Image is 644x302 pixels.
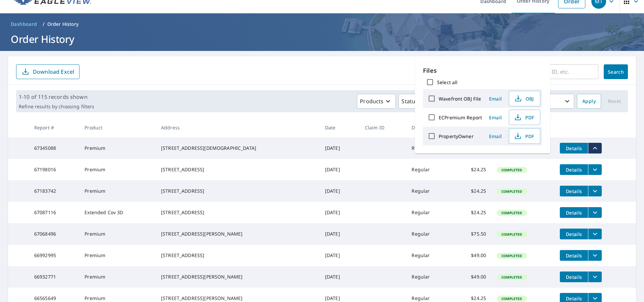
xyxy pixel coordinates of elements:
[406,266,451,288] td: Regular
[406,202,451,223] td: Regular
[560,143,588,154] button: detailsBtn-67345088
[485,131,506,141] button: Email
[29,159,79,180] td: 67198016
[406,180,451,202] td: Regular
[564,209,584,216] span: Details
[439,114,482,121] label: ECPremium Report
[560,164,588,175] button: detailsBtn-67198016
[451,202,491,223] td: $24.25
[588,271,602,282] button: filesDropdownBtn-66932771
[29,245,79,266] td: 66992995
[47,21,79,27] p: Order History
[161,188,314,194] div: [STREET_ADDRESS]
[451,159,491,180] td: $24.25
[588,164,602,175] button: filesDropdownBtn-67198016
[161,252,314,259] div: [STREET_ADDRESS]
[320,245,360,266] td: [DATE]
[11,21,37,27] span: Dashboard
[560,250,588,261] button: detailsBtn-66992995
[509,110,540,125] button: PDF
[485,112,506,123] button: Email
[564,167,584,173] span: Details
[43,20,45,28] li: /
[604,64,628,79] button: Search
[560,229,588,239] button: detailsBtn-67068496
[19,104,94,110] p: Refine results by choosing filters
[79,202,156,223] td: Extended Cov 3D
[406,118,451,137] th: Delivery
[79,223,156,245] td: Premium
[161,274,314,280] div: [STREET_ADDRESS][PERSON_NAME]
[79,137,156,159] td: Premium
[406,245,451,266] td: Regular
[406,159,451,180] td: Regular
[406,137,451,159] td: Regular
[451,180,491,202] td: $24.25
[29,202,79,223] td: 67087116
[509,91,540,106] button: OBJ
[497,232,526,237] span: Completed
[156,118,320,137] th: Address
[564,188,584,194] span: Details
[79,245,156,266] td: Premium
[29,223,79,245] td: 67068496
[8,32,636,46] h1: Order History
[423,66,542,75] p: Files
[439,133,474,139] label: PropertyOwner
[564,231,584,237] span: Details
[588,229,602,239] button: filesDropdownBtn-67068496
[588,186,602,196] button: filesDropdownBtn-67183742
[485,94,506,104] button: Email
[497,189,526,194] span: Completed
[588,207,602,218] button: filesDropdownBtn-67087116
[577,94,601,109] button: Apply
[398,94,430,109] button: Status
[161,209,314,216] div: [STREET_ADDRESS]
[487,96,503,102] span: Email
[406,223,451,245] td: Regular
[79,180,156,202] td: Premium
[79,118,156,137] th: Product
[509,128,540,144] button: PDF
[560,186,588,196] button: detailsBtn-67183742
[33,68,74,75] p: Download Excel
[497,253,526,258] span: Completed
[360,118,407,137] th: Claim ID
[29,180,79,202] td: 67183742
[320,180,360,202] td: [DATE]
[497,168,526,172] span: Completed
[16,64,79,79] button: Download Excel
[564,295,584,302] span: Details
[79,159,156,180] td: Premium
[564,145,584,152] span: Details
[357,94,396,109] button: Products
[320,137,360,159] td: [DATE]
[564,252,584,259] span: Details
[487,114,503,121] span: Email
[29,266,79,288] td: 66932771
[451,245,491,266] td: $49.00
[487,133,503,139] span: Email
[320,223,360,245] td: [DATE]
[161,166,314,173] div: [STREET_ADDRESS]
[29,118,79,137] th: Report #
[513,113,535,121] span: PDF
[320,202,360,223] td: [DATE]
[513,95,535,103] span: OBJ
[609,69,623,75] span: Search
[564,274,584,280] span: Details
[29,137,79,159] td: 67345088
[497,210,526,215] span: Completed
[497,296,526,301] span: Completed
[451,223,491,245] td: $75.50
[497,275,526,280] span: Completed
[8,19,636,29] nav: breadcrumb
[360,97,383,105] p: Products
[451,266,491,288] td: $49.00
[161,145,314,152] div: [STREET_ADDRESS][DEMOGRAPHIC_DATA]
[320,266,360,288] td: [DATE]
[582,97,596,106] span: Apply
[79,266,156,288] td: Premium
[437,79,458,85] label: Select all
[161,231,314,237] div: [STREET_ADDRESS][PERSON_NAME]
